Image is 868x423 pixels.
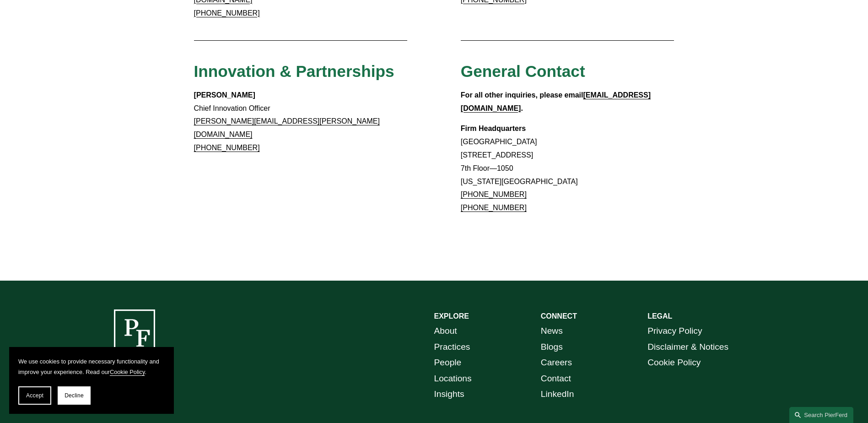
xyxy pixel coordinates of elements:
[434,371,472,387] a: Locations
[18,356,165,377] p: We use cookies to provide necessary functionality and improve your experience. Read our .
[26,392,43,399] span: Accept
[194,117,380,138] a: [PERSON_NAME][EMAIL_ADDRESS][PERSON_NAME][DOMAIN_NAME]
[434,386,464,402] a: Insights
[461,91,583,99] strong: For all other inquiries, please email
[541,312,577,320] strong: CONNECT
[194,89,408,155] p: Chief Innovation Officer
[58,386,91,405] button: Decline
[9,347,174,414] section: Cookie banner
[434,355,462,371] a: People
[461,91,651,112] a: [EMAIL_ADDRESS][DOMAIN_NAME]
[541,386,574,402] a: LinkedIn
[194,144,260,152] a: [PHONE_NUMBER]
[541,339,563,355] a: Blogs
[461,62,585,80] span: General Contact
[541,355,572,371] a: Careers
[541,371,571,387] a: Contact
[18,386,51,405] button: Accept
[461,190,527,198] a: [PHONE_NUMBER]
[461,204,527,211] a: [PHONE_NUMBER]
[647,312,672,320] strong: LEGAL
[647,355,701,371] a: Cookie Policy
[521,104,523,112] strong: .
[434,323,457,339] a: About
[647,323,702,339] a: Privacy Policy
[65,392,84,399] span: Decline
[461,125,526,132] strong: Firm Headquarters
[541,323,563,339] a: News
[194,91,255,99] strong: [PERSON_NAME]
[194,9,260,17] a: [PHONE_NUMBER]
[110,369,145,375] a: Cookie Policy
[194,62,394,80] span: Innovation & Partnerships
[647,339,728,355] a: Disclaimer & Notices
[434,339,470,355] a: Practices
[461,122,674,215] p: [GEOGRAPHIC_DATA] [STREET_ADDRESS] 7th Floor—1050 [US_STATE][GEOGRAPHIC_DATA]
[789,407,853,423] a: Search this site
[434,312,469,320] strong: EXPLORE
